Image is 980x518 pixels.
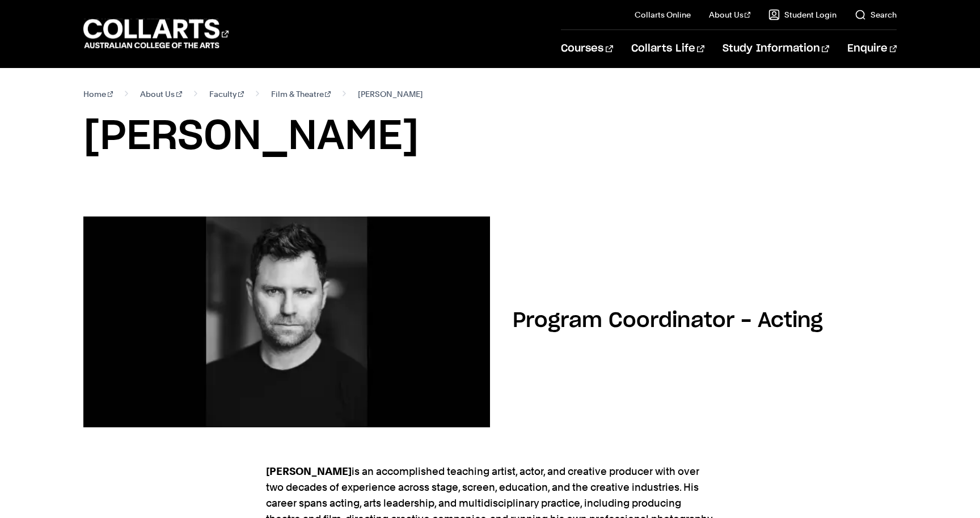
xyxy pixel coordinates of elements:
a: Courses [561,30,612,67]
a: Film & Theatre [271,86,331,102]
div: Go to homepage [83,18,229,50]
strong: [PERSON_NAME] [266,465,352,477]
a: Search [855,9,897,20]
a: Study Information [723,30,829,67]
h1: [PERSON_NAME] [83,111,897,162]
h2: Program Coordinator - Acting [513,311,823,331]
span: [PERSON_NAME] [358,86,423,102]
a: About Us [140,86,182,102]
a: Home [83,86,113,102]
a: Enquire [847,30,897,67]
a: Faculty [209,86,244,102]
a: Collarts Online [635,9,691,20]
a: Student Login [768,9,837,20]
a: Collarts Life [631,30,704,67]
a: About Us [709,9,751,20]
